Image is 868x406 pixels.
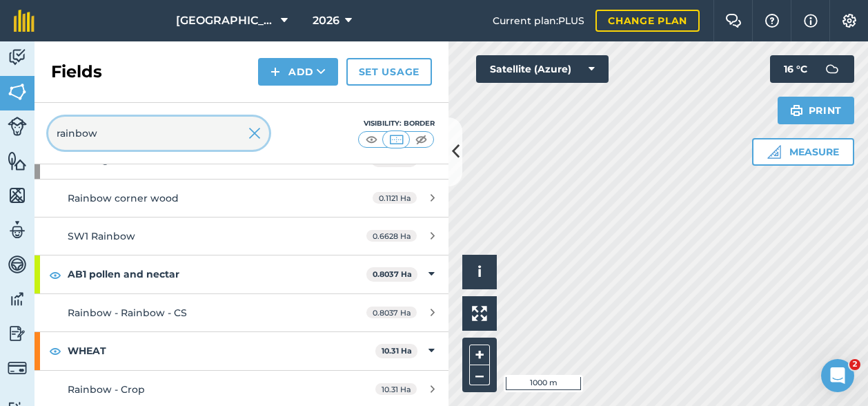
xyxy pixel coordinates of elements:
span: 0.8037 Ha [366,307,417,318]
button: Add [258,58,338,86]
a: Change plan [595,10,700,32]
span: 10.31 Ha [375,383,417,395]
img: svg+xml;base64,PD94bWwgdmVyc2lvbj0iMS4wIiBlbmNvZGluZz0idXRmLTgiPz4KPCEtLSBHZW5lcmF0b3I6IEFkb2JlIE... [8,323,27,344]
button: + [469,345,490,365]
span: 0.1121 Ha [373,192,417,204]
a: SW1 Rainbow0.6628 Ha [34,217,448,255]
a: Rainbow - Rainbow - CS0.8037 Ha [34,294,448,331]
span: Rainbow - Rainbow - CS [68,307,187,319]
button: i [462,255,497,289]
img: svg+xml;base64,PHN2ZyB4bWxucz0iaHR0cDovL3d3dy53My5vcmcvMjAwMC9zdmciIHdpZHRoPSIxOSIgaGVpZ2h0PSIyNC... [790,102,803,119]
span: SW1 Rainbow [68,230,135,242]
strong: WHEAT [68,332,375,369]
span: Rainbow - Crop [68,383,145,396]
a: Set usage [346,58,432,86]
button: – [469,365,490,385]
iframe: Intercom live chat [821,359,854,392]
img: svg+xml;base64,PHN2ZyB4bWxucz0iaHR0cDovL3d3dy53My5vcmcvMjAwMC9zdmciIHdpZHRoPSIxOCIgaGVpZ2h0PSIyNC... [49,342,61,359]
button: Satellite (Azure) [476,55,609,83]
img: fieldmargin Logo [14,10,34,32]
div: Visibility: Border [357,118,435,129]
img: svg+xml;base64,PHN2ZyB4bWxucz0iaHR0cDovL3d3dy53My5vcmcvMjAwMC9zdmciIHdpZHRoPSI1NiIgaGVpZ2h0PSI2MC... [8,81,27,102]
div: WHEAT10.31 Ha [34,332,448,369]
img: svg+xml;base64,PD94bWwgdmVyc2lvbj0iMS4wIiBlbmNvZGluZz0idXRmLTgiPz4KPCEtLSBHZW5lcmF0b3I6IEFkb2JlIE... [8,289,27,309]
h2: Fields [51,61,102,83]
img: Ruler icon [767,145,781,159]
input: Search [48,117,269,150]
img: Four arrows, one pointing top left, one top right, one bottom right and the last bottom left [472,306,487,321]
strong: AB1 pollen and nectar [68,255,366,293]
button: Measure [752,138,854,166]
img: svg+xml;base64,PHN2ZyB4bWxucz0iaHR0cDovL3d3dy53My5vcmcvMjAwMC9zdmciIHdpZHRoPSI1MCIgaGVpZ2h0PSI0MC... [363,133,380,146]
button: 16 °C [770,55,854,83]
img: svg+xml;base64,PD94bWwgdmVyc2lvbj0iMS4wIiBlbmNvZGluZz0idXRmLTgiPz4KPCEtLSBHZW5lcmF0b3I6IEFkb2JlIE... [8,254,27,275]
span: 16 ° C [784,55,807,83]
img: svg+xml;base64,PHN2ZyB4bWxucz0iaHR0cDovL3d3dy53My5vcmcvMjAwMC9zdmciIHdpZHRoPSIxOCIgaGVpZ2h0PSIyNC... [49,267,61,283]
img: svg+xml;base64,PD94bWwgdmVyc2lvbj0iMS4wIiBlbmNvZGluZz0idXRmLTgiPz4KPCEtLSBHZW5lcmF0b3I6IEFkb2JlIE... [8,117,27,136]
strong: 0.8037 Ha [373,269,412,279]
img: svg+xml;base64,PHN2ZyB4bWxucz0iaHR0cDovL3d3dy53My5vcmcvMjAwMC9zdmciIHdpZHRoPSIxNCIgaGVpZ2h0PSIyNC... [270,64,280,80]
img: svg+xml;base64,PHN2ZyB4bWxucz0iaHR0cDovL3d3dy53My5vcmcvMjAwMC9zdmciIHdpZHRoPSI1MCIgaGVpZ2h0PSI0MC... [413,133,430,146]
div: AB1 pollen and nectar0.8037 Ha [34,255,448,293]
a: Rainbow corner wood0.1121 Ha [34,180,448,217]
span: Current plan : PLUS [493,13,584,28]
img: svg+xml;base64,PD94bWwgdmVyc2lvbj0iMS4wIiBlbmNvZGluZz0idXRmLTgiPz4KPCEtLSBHZW5lcmF0b3I6IEFkb2JlIE... [818,55,846,83]
span: i [477,263,482,280]
span: Rainbow corner wood [68,192,179,204]
img: svg+xml;base64,PHN2ZyB4bWxucz0iaHR0cDovL3d3dy53My5vcmcvMjAwMC9zdmciIHdpZHRoPSI1NiIgaGVpZ2h0PSI2MC... [8,151,27,171]
img: A cog icon [841,14,858,28]
span: 0.6628 Ha [366,230,417,242]
span: 2026 [313,12,339,29]
span: 2 [849,359,860,370]
img: svg+xml;base64,PD94bWwgdmVyc2lvbj0iMS4wIiBlbmNvZGluZz0idXRmLTgiPz4KPCEtLSBHZW5lcmF0b3I6IEFkb2JlIE... [8,358,27,378]
img: svg+xml;base64,PD94bWwgdmVyc2lvbj0iMS4wIiBlbmNvZGluZz0idXRmLTgiPz4KPCEtLSBHZW5lcmF0b3I6IEFkb2JlIE... [8,220,27,240]
img: svg+xml;base64,PHN2ZyB4bWxucz0iaHR0cDovL3d3dy53My5vcmcvMjAwMC9zdmciIHdpZHRoPSI1MCIgaGVpZ2h0PSI0MC... [388,133,405,146]
img: A question mark icon [764,14,780,28]
img: svg+xml;base64,PHN2ZyB4bWxucz0iaHR0cDovL3d3dy53My5vcmcvMjAwMC9zdmciIHdpZHRoPSI1NiIgaGVpZ2h0PSI2MC... [8,185,27,206]
img: svg+xml;base64,PHN2ZyB4bWxucz0iaHR0cDovL3d3dy53My5vcmcvMjAwMC9zdmciIHdpZHRoPSIxNyIgaGVpZ2h0PSIxNy... [804,12,818,29]
img: svg+xml;base64,PD94bWwgdmVyc2lvbj0iMS4wIiBlbmNvZGluZz0idXRmLTgiPz4KPCEtLSBHZW5lcmF0b3I6IEFkb2JlIE... [8,47,27,68]
img: svg+xml;base64,PHN2ZyB4bWxucz0iaHR0cDovL3d3dy53My5vcmcvMjAwMC9zdmciIHdpZHRoPSIyMiIgaGVpZ2h0PSIzMC... [248,125,261,142]
button: Print [778,97,855,124]
span: [GEOGRAPHIC_DATA] [176,12,275,29]
strong: 10.31 Ha [382,346,412,356]
img: Two speech bubbles overlapping with the left bubble in the forefront [725,14,742,28]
